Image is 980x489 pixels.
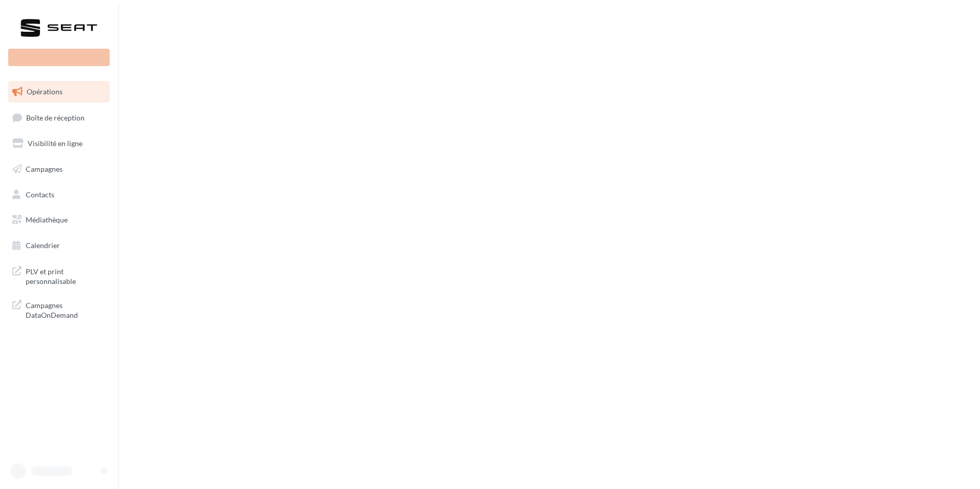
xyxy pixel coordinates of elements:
a: Médiathèque [6,209,112,231]
span: Campagnes [26,165,63,173]
a: Campagnes DataOnDemand [6,294,112,324]
span: Contacts [26,190,54,198]
span: Campagnes DataOnDemand [26,298,106,320]
span: Médiathèque [26,215,68,224]
span: Opérations [27,87,63,96]
span: PLV et print personnalisable [26,264,106,287]
div: Nouvelle campagne [8,49,110,66]
a: Boîte de réception [6,107,112,129]
span: Visibilité en ligne [28,139,83,148]
a: Visibilité en ligne [6,133,112,154]
a: Opérations [6,81,112,103]
a: Calendrier [6,235,112,256]
a: Contacts [6,184,112,206]
a: Campagnes [6,158,112,180]
span: Calendrier [26,241,60,250]
a: PLV et print personnalisable [6,260,112,291]
span: Boîte de réception [26,113,85,121]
